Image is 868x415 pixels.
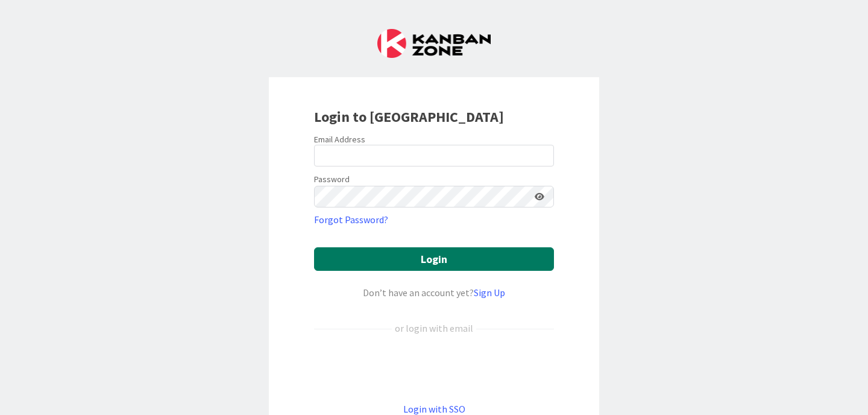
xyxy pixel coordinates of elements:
[314,212,388,227] a: Forgot Password?
[392,321,476,335] div: or login with email
[314,247,554,271] button: Login
[308,355,560,382] iframe: Sign in with Google Button
[314,134,365,145] label: Email Address
[314,107,504,126] b: Login to [GEOGRAPHIC_DATA]
[314,285,554,300] div: Don’t have an account yet?
[403,403,465,415] a: Login with SSO
[474,287,505,299] a: Sign Up
[314,173,350,186] label: Password
[377,29,491,58] img: Kanban Zone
